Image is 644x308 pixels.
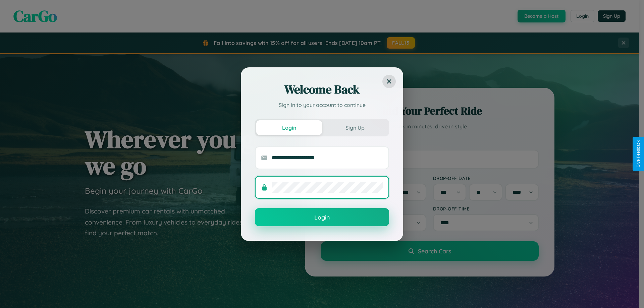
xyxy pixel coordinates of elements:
button: Login [255,208,389,226]
h2: Welcome Back [255,81,389,98]
p: Sign in to your account to continue [255,101,389,109]
button: Sign Up [322,120,388,135]
div: Give Feedback [636,140,641,168]
button: Login [256,120,322,135]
